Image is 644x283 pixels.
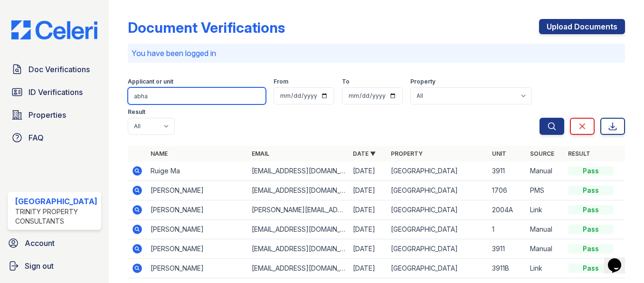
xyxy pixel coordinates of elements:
td: [PERSON_NAME] [147,220,248,239]
p: You have been logged in [132,47,621,59]
a: Account [4,234,105,253]
td: 3911 [488,239,526,259]
td: [EMAIL_ADDRESS][DOMAIN_NAME] [248,161,349,181]
label: To [342,78,350,85]
td: [DATE] [349,259,387,278]
td: Link [526,200,564,220]
td: Manual [526,161,564,181]
iframe: chat widget [604,245,635,274]
div: Pass [568,166,614,176]
a: Date ▼ [353,150,376,157]
span: FAQ [28,132,44,143]
td: Ruige Ma [147,161,248,181]
span: Doc Verifications [28,64,90,75]
td: [GEOGRAPHIC_DATA] [387,181,488,200]
td: [EMAIL_ADDRESS][DOMAIN_NAME] [248,181,349,200]
td: [GEOGRAPHIC_DATA] [387,220,488,239]
a: Unit [492,150,506,157]
div: Pass [568,186,614,195]
td: 1706 [488,181,526,200]
td: [GEOGRAPHIC_DATA] [387,161,488,181]
a: Sign out [4,256,105,275]
a: Name [151,150,168,157]
a: Upload Documents [539,19,625,34]
td: Manual [526,220,564,239]
a: Property [391,150,423,157]
div: Pass [568,244,614,254]
td: 3911B [488,259,526,278]
td: [GEOGRAPHIC_DATA] [387,200,488,220]
label: Result [128,108,145,116]
input: Search by name, email, or unit number [128,87,266,104]
td: Link [526,259,564,278]
td: [DATE] [349,181,387,200]
td: [PERSON_NAME] [147,239,248,259]
td: [GEOGRAPHIC_DATA] [387,259,488,278]
div: Document Verifications [128,19,285,36]
img: CE_Logo_Blue-a8612792a0a2168367f1c8372b55b34899dd931a85d93a1a3d3e32e68fde9ad4.png [4,20,105,40]
a: Properties [8,105,101,124]
label: Property [410,78,436,85]
td: [EMAIL_ADDRESS][DOMAIN_NAME] [248,220,349,239]
span: ID Verifications [28,86,83,98]
td: PMS [526,181,564,200]
td: [DATE] [349,161,387,181]
td: Manual [526,239,564,259]
span: Properties [28,109,66,121]
td: [PERSON_NAME] [147,181,248,200]
td: [EMAIL_ADDRESS][DOMAIN_NAME] [248,239,349,259]
td: [EMAIL_ADDRESS][DOMAIN_NAME] [248,259,349,278]
td: [PERSON_NAME] [147,200,248,220]
a: Source [530,150,554,157]
label: From [274,78,288,85]
td: 3911 [488,161,526,181]
td: [GEOGRAPHIC_DATA] [387,239,488,259]
td: [DATE] [349,200,387,220]
div: Trinity Property Consultants [15,207,97,226]
div: Pass [568,205,614,215]
td: [DATE] [349,239,387,259]
label: Applicant or unit [128,78,173,85]
a: Email [252,150,269,157]
td: 2004A [488,200,526,220]
span: Account [25,237,55,249]
td: [PERSON_NAME] [147,259,248,278]
a: ID Verifications [8,83,101,102]
td: [DATE] [349,220,387,239]
a: Doc Verifications [8,60,101,79]
span: Sign out [25,260,54,272]
a: FAQ [8,128,101,147]
td: [PERSON_NAME][EMAIL_ADDRESS][PERSON_NAME][DOMAIN_NAME] [248,200,349,220]
a: Result [568,150,590,157]
td: 1 [488,220,526,239]
div: Pass [568,225,614,234]
div: [GEOGRAPHIC_DATA] [15,196,97,207]
div: Pass [568,264,614,273]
